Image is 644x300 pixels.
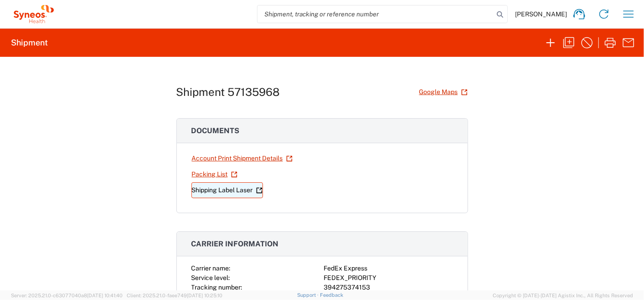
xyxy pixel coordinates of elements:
a: Feedback [320,292,343,298]
span: Copyright © [DATE]-[DATE] Agistix Inc., All Rights Reserved [493,291,633,300]
div: 394275374153 [324,283,453,292]
span: Service level: [191,274,230,281]
a: Google Maps [419,84,468,100]
a: Shipping Label Laser [191,182,263,198]
span: Carrier name: [191,265,231,272]
span: [DATE] 10:25:10 [187,293,222,298]
a: Support [297,292,320,298]
div: FedEx Express [324,264,453,273]
span: Client: 2025.21.0-faee749 [127,293,222,298]
span: [DATE] 10:41:40 [87,293,123,298]
span: Documents [191,126,240,135]
a: Packing List [191,166,238,182]
span: Carrier information [191,240,279,248]
span: [PERSON_NAME] [515,10,567,18]
a: Account Print Shipment Details [191,150,293,166]
h2: Shipment [11,37,48,48]
span: Server: 2025.21.0-c63077040a8 [11,293,123,298]
h1: Shipment 57135968 [176,85,280,99]
span: Tracking number: [191,284,242,291]
div: FEDEX_PRIORITY [324,273,453,283]
input: Shipment, tracking or reference number [258,5,494,23]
